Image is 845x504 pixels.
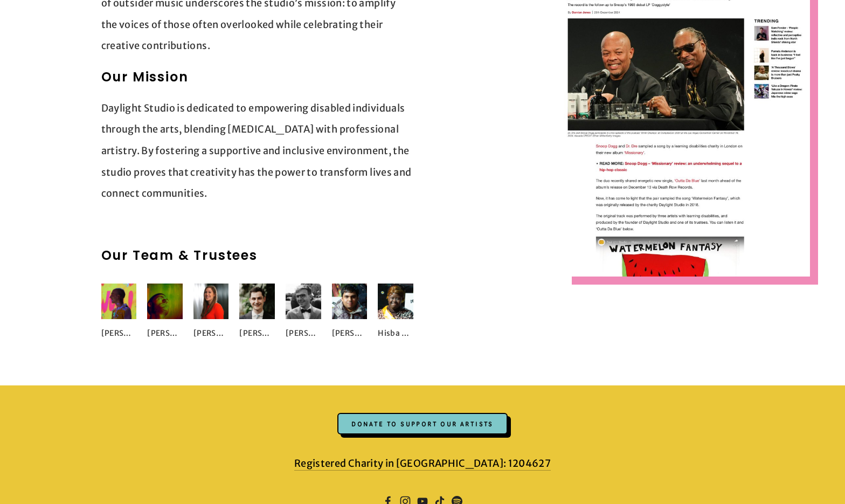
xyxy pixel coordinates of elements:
[337,413,508,434] div: Donate to support our artists
[286,284,321,319] img: Oliver McGough
[193,284,229,319] img: Natasha Kosoglov
[332,284,368,319] img: Tharek Ali
[378,284,413,319] img: Hisba Brimah
[101,67,413,87] h2: Our Mission
[147,284,183,319] img: Oliver Price
[147,323,183,344] div: [PERSON_NAME]
[239,323,275,344] div: [PERSON_NAME]
[332,323,368,344] div: [PERSON_NAME]
[101,98,413,204] p: Daylight Studio is dedicated to empowering disabled individuals through the arts, blending [MEDIC...
[286,323,321,344] div: [PERSON_NAME]
[239,284,275,319] img: Robert Andrews
[101,246,413,265] h2: Our Team & Trustees
[378,323,413,344] div: Hisba Brimah
[193,323,229,344] div: [PERSON_NAME]
[101,323,137,344] div: [PERSON_NAME]
[294,457,551,471] a: Registered Charity in [GEOGRAPHIC_DATA]: 1204627
[101,284,137,319] img: Jack Daley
